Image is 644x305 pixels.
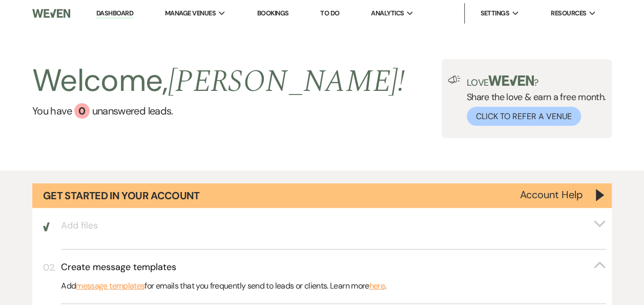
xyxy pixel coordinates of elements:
[96,9,133,18] a: Dashboard
[168,58,405,105] span: [PERSON_NAME] !
[488,75,534,86] img: weven-logo-green.svg
[448,75,461,84] img: loud-speaker-illustration.svg
[76,279,144,293] a: message templates
[257,9,289,17] a: Bookings
[369,279,385,293] a: here
[61,261,606,274] button: Create message templates
[32,3,70,24] img: Weven Logo
[61,219,606,232] button: Add files
[467,107,581,126] button: Click to Refer a Venue
[551,8,586,18] span: Resources
[467,75,606,87] p: Love ?
[320,9,339,17] a: To Do
[165,8,216,18] span: Manage Venues
[43,188,200,203] h1: Get Started in Your Account
[480,8,509,18] span: Settings
[461,75,606,126] div: Share the love & earn a free month.
[520,189,583,200] button: Account Help
[61,261,176,274] h3: Create message templates
[32,59,405,103] h2: Welcome,
[61,279,606,293] p: Add for emails that you frequently send to leads or clients. Learn more .
[32,103,405,119] a: You have 0 unanswered leads.
[61,219,98,232] h3: Add files
[74,103,90,119] div: 0
[371,8,404,18] span: Analytics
